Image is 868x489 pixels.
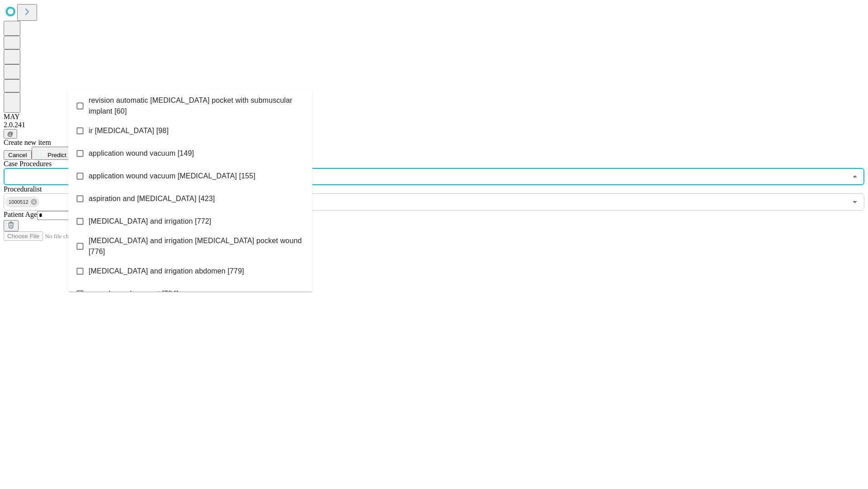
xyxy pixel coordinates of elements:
span: wound vac placement [784] [89,288,179,299]
span: application wound vacuum [MEDICAL_DATA] [155] [89,171,255,182]
button: @ [4,129,17,139]
span: ir [MEDICAL_DATA] [98] [89,125,169,136]
button: Open [849,196,861,208]
button: Predict [32,147,73,160]
span: Cancel [8,152,27,158]
span: Predict [47,152,66,158]
span: aspiration and [MEDICAL_DATA] [423] [89,193,215,204]
span: [MEDICAL_DATA] and irrigation [772] [89,216,211,227]
span: Patient Age [4,211,37,218]
div: MAY [4,113,864,121]
span: Scheduled Procedure [4,160,52,168]
span: revision automatic [MEDICAL_DATA] pocket with submuscular implant [60] [89,95,305,117]
span: @ [7,130,14,137]
div: 2.0.241 [4,121,864,129]
span: application wound vacuum [149] [89,148,194,159]
div: 1000512 [5,197,39,207]
span: [MEDICAL_DATA] and irrigation abdomen [779] [89,266,244,277]
span: 1000512 [5,197,32,207]
span: [MEDICAL_DATA] and irrigation [MEDICAL_DATA] pocket wound [776] [89,235,305,257]
button: Cancel [4,150,32,160]
button: Close [849,170,861,183]
span: Create new item [4,139,51,146]
span: Proceduralist [4,185,42,193]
